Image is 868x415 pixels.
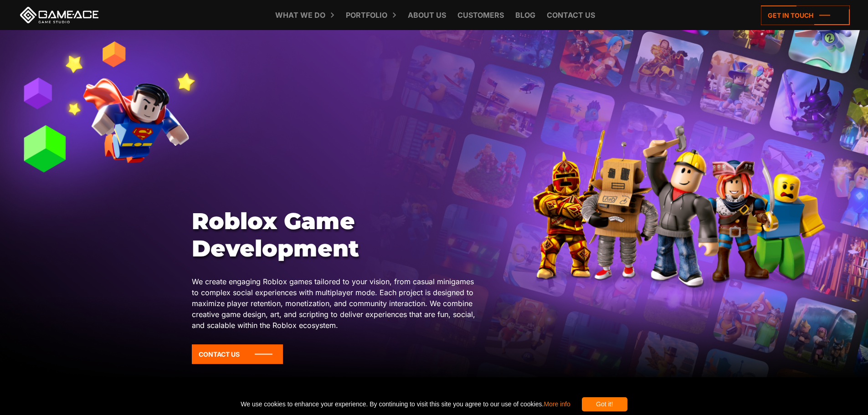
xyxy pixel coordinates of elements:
div: Got it! [582,397,627,411]
a: More info [544,400,570,408]
span: We use cookies to enhance your experience. By continuing to visit this site you agree to our use ... [241,397,570,411]
p: We create engaging Roblox games tailored to your vision, from casual minigames to complex social ... [192,276,483,331]
a: Contact Us [192,344,283,364]
h1: Roblox Game Development [192,208,483,262]
a: Get in touch [761,5,850,25]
